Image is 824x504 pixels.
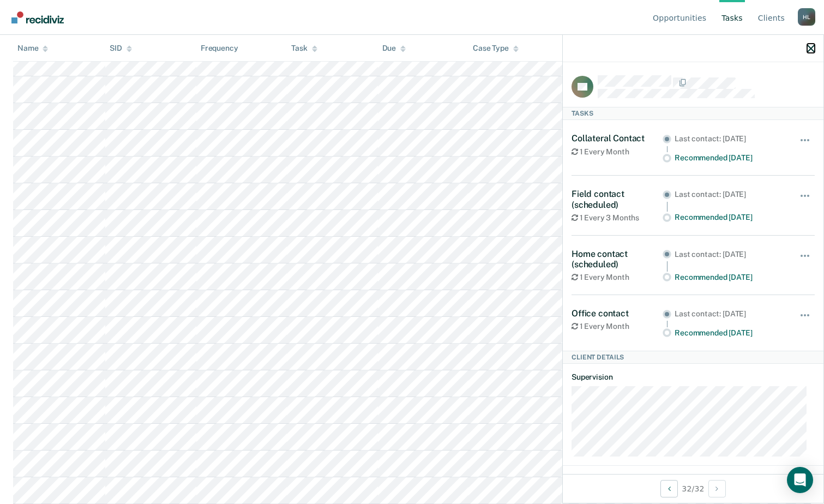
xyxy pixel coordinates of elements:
[660,480,678,497] button: Previous Client
[675,213,784,222] div: Recommended [DATE]
[11,11,64,23] img: Recidiviz
[675,190,784,199] div: Last contact: [DATE]
[572,249,663,269] div: Home contact (scheduled)
[572,308,663,319] div: Office contact
[798,8,815,26] button: Profile dropdown button
[563,474,823,503] div: 32 / 32
[291,44,317,53] div: Task
[787,467,813,493] div: Open Intercom Messenger
[201,44,238,53] div: Frequency
[572,133,663,143] div: Collateral Contact
[675,153,784,163] div: Recommended [DATE]
[563,107,823,120] div: Tasks
[572,273,663,282] div: 1 Every Month
[572,147,663,157] div: 1 Every Month
[675,250,784,259] div: Last contact: [DATE]
[572,373,815,382] dt: Supervision
[563,351,823,364] div: Client Details
[473,44,519,53] div: Case Type
[675,309,784,319] div: Last contact: [DATE]
[572,189,663,209] div: Field contact (scheduled)
[708,480,726,497] button: Next Client
[110,44,132,53] div: SID
[572,322,663,331] div: 1 Every Month
[572,213,663,223] div: 1 Every 3 Months
[798,8,815,26] div: H L
[382,44,406,53] div: Due
[675,273,784,282] div: Recommended [DATE]
[17,44,48,53] div: Name
[675,328,784,338] div: Recommended [DATE]
[675,134,784,143] div: Last contact: [DATE]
